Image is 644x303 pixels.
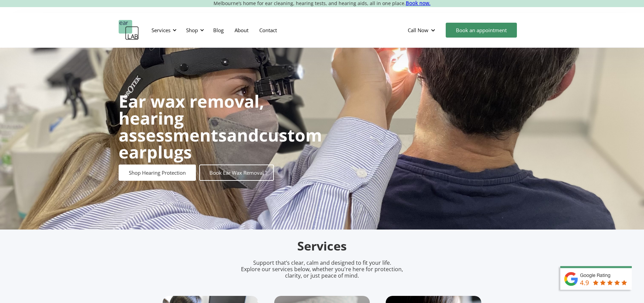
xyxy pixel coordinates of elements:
strong: Ear wax removal, hearing assessments [119,90,264,147]
a: About [229,20,254,40]
div: Services [147,20,179,40]
div: Services [152,27,170,34]
a: home [119,20,139,40]
div: Shop [186,27,198,34]
h1: and [119,93,322,160]
h2: Services [163,238,481,254]
a: Contact [254,20,282,40]
div: Shop [182,20,206,40]
div: Call Now [408,27,428,34]
p: Support that’s clear, calm and designed to fit your life. Explore our services below, whether you... [232,260,412,279]
a: Book Ear Wax Removal [199,165,274,181]
a: Shop Hearing Protection [119,165,196,181]
a: Blog [208,20,229,40]
div: Call Now [402,20,442,40]
strong: custom earplugs [119,124,322,164]
a: Book an appointment [446,23,517,38]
